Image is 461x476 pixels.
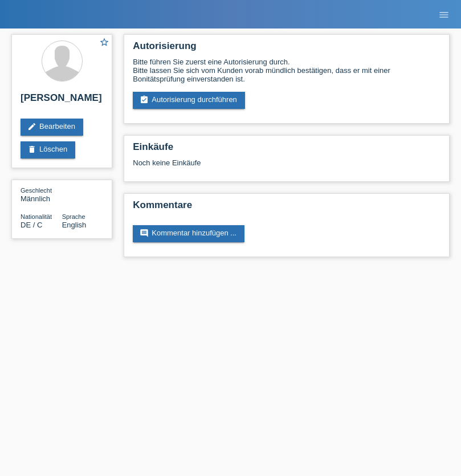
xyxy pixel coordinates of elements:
[27,122,36,131] i: edit
[99,37,109,47] i: star_border
[21,213,52,220] span: Nationalität
[133,158,440,176] div: Noch keine Einkäufe
[133,58,440,83] div: Bitte führen Sie zuerst eine Autorisierung durch. Bitte lassen Sie sich vom Kunden vorab mündlich...
[99,37,109,49] a: star_border
[133,40,440,58] h2: Autorisierung
[133,200,440,217] h2: Kommentare
[21,186,62,203] div: Männlich
[133,92,245,109] a: assignment_turned_inAutorisierung durchführen
[133,225,244,242] a: commentKommentar hinzufügen ...
[21,221,42,229] span: Deutschland / C / 05.06.2006
[433,11,455,18] a: menu
[62,213,85,220] span: Sprache
[62,221,87,229] span: English
[21,92,103,109] h2: [PERSON_NAME]
[438,9,450,21] i: menu
[140,229,149,238] i: comment
[133,141,440,158] h2: Einkäufe
[21,141,75,158] a: deleteLöschen
[21,187,52,194] span: Geschlecht
[27,145,36,154] i: delete
[21,119,83,136] a: editBearbeiten
[140,95,149,104] i: assignment_turned_in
